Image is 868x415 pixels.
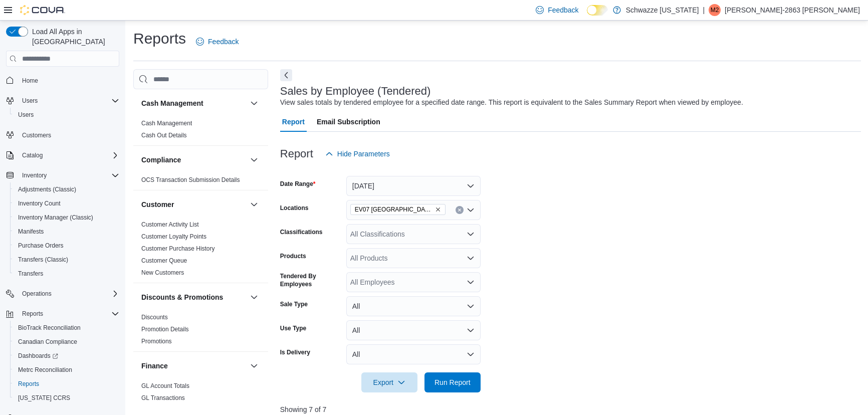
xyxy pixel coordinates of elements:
a: Customer Queue [141,257,187,264]
a: Inventory Count [14,197,65,210]
a: Canadian Compliance [14,336,81,348]
span: Cash Out Details [141,131,187,139]
button: Inventory Count [10,196,123,211]
span: Users [14,109,119,121]
span: EV07 Paradise Hills [350,204,446,215]
a: Home [18,75,42,87]
span: Home [22,77,38,85]
button: Discounts & Promotions [248,291,260,303]
a: Reports [14,378,43,390]
h1: Reports [133,29,186,49]
label: Locations [280,204,309,212]
span: Users [18,111,34,119]
span: Canadian Compliance [14,336,119,348]
span: Customer Loyalty Points [141,233,206,241]
button: Export [361,372,417,392]
button: Users [18,95,42,107]
span: Inventory Count [14,197,119,210]
a: Cash Management [141,120,192,127]
span: Catalog [18,149,119,161]
label: Use Type [280,324,306,332]
span: OCS Transaction Submission Details [141,176,240,184]
button: Canadian Compliance [10,335,123,349]
a: New Customers [141,269,184,276]
button: Discounts & Promotions [141,292,246,302]
span: Manifests [14,226,119,238]
span: Transfers [18,270,43,278]
span: Dashboards [14,350,119,362]
button: Finance [141,361,246,371]
button: Customer [141,199,246,210]
h3: Finance [141,361,168,371]
span: Manifests [18,228,44,236]
span: Inventory Manager (Classic) [18,214,93,222]
a: Metrc Reconciliation [14,364,76,376]
span: Discounts [141,313,168,321]
button: Open list of options [467,206,475,214]
span: Customer Activity List [141,221,199,229]
div: Discounts & Promotions [133,311,268,351]
button: Finance [248,360,260,372]
span: Home [18,74,119,86]
span: Cash Management [141,119,192,127]
a: Promotion Details [141,326,189,333]
span: Inventory [18,169,119,181]
span: Reports [18,380,39,388]
span: Users [18,95,119,107]
span: Inventory Count [18,199,61,207]
span: Email Subscription [317,112,380,132]
span: Washington CCRS [14,392,119,404]
h3: Sales by Employee (Tendered) [280,85,431,97]
span: Reports [14,378,119,390]
a: Users [14,109,38,121]
button: Next [280,69,292,81]
a: Dashboards [10,349,123,363]
a: Feedback [192,32,243,52]
span: Run Report [435,377,471,387]
label: Tendered By Employees [280,272,342,288]
span: Purchase Orders [14,240,119,252]
button: Cash Management [248,97,260,109]
button: Adjustments (Classic) [10,182,123,196]
span: Feedback [208,37,239,47]
a: Cash Out Details [141,132,187,139]
span: Customer Purchase History [141,245,215,253]
span: Customer Queue [141,257,187,265]
span: Metrc Reconciliation [18,366,72,374]
span: Reports [18,308,119,320]
span: Customers [18,129,119,141]
button: All [346,296,481,316]
span: New Customers [141,269,184,277]
div: Customer [133,219,268,283]
button: Users [2,94,123,108]
a: GL Account Totals [141,382,189,389]
a: Customer Activity List [141,221,199,228]
button: Inventory [18,169,51,181]
a: Discounts [141,314,168,321]
button: All [346,320,481,340]
span: Load All Apps in [GEOGRAPHIC_DATA] [28,27,119,47]
button: Catalog [18,149,47,161]
span: BioTrack Reconciliation [14,322,119,334]
button: Customer [248,198,260,211]
button: BioTrack Reconciliation [10,321,123,335]
p: Schwazze [US_STATE] [626,4,699,16]
p: | [703,4,705,16]
h3: Compliance [141,155,181,165]
span: Hide Parameters [337,149,390,159]
span: Catalog [22,151,43,159]
span: Adjustments (Classic) [14,183,119,195]
span: Inventory [22,171,47,179]
button: Reports [10,377,123,391]
a: Customer Purchase History [141,245,215,252]
button: Operations [2,287,123,301]
button: Compliance [141,155,246,165]
button: Remove EV07 Paradise Hills from selection in this group [435,206,441,213]
span: Metrc Reconciliation [14,364,119,376]
button: Cash Management [141,98,246,108]
input: Dark Mode [587,5,608,16]
span: Inventory Manager (Classic) [14,212,119,224]
div: Matthew-2863 Turner [709,4,721,16]
a: GL Transactions [141,394,185,401]
button: Reports [18,308,47,320]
